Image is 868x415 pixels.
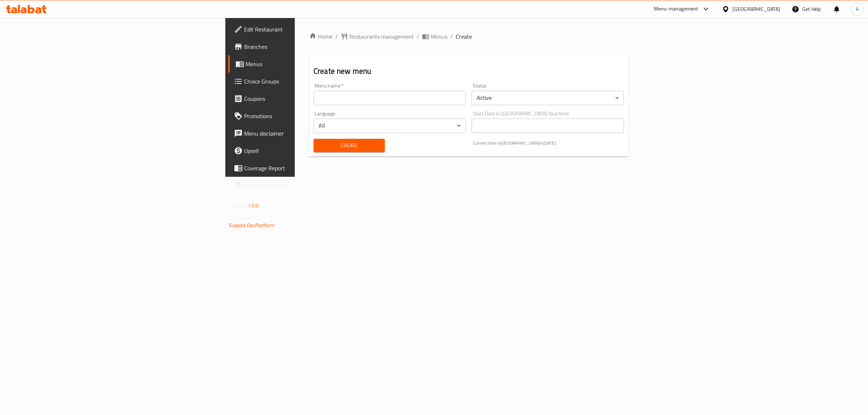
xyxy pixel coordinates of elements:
[450,32,453,41] li: /
[228,159,370,177] a: Coverage Report
[732,5,780,13] div: [GEOGRAPHIC_DATA]
[244,42,365,51] span: Branches
[456,32,472,41] span: Create
[314,66,624,77] h2: Create new menu
[244,77,365,86] span: Choice Groups
[244,94,365,103] span: Coupons
[314,91,466,105] input: Please enter Menu name
[228,107,370,125] a: Promotions
[417,32,419,41] li: /
[314,119,466,133] div: All
[422,32,447,41] a: Menus
[246,60,365,68] span: Menus
[319,141,379,150] span: Create
[472,91,624,105] div: Active
[349,32,414,41] span: Restaurants management
[228,90,370,107] a: Coupons
[248,201,259,210] span: 1.0.0
[244,129,365,138] span: Menu disclaimer
[229,201,247,210] span: Version:
[228,38,370,55] a: Branches
[228,55,370,73] a: Menus
[244,164,365,172] span: Coverage Report
[244,112,365,120] span: Promotions
[229,221,275,230] a: Support.OpsPlatform
[228,177,370,194] a: Grocery Checklist
[314,139,385,152] button: Create
[309,32,628,41] nav: breadcrumb
[244,181,365,190] span: Grocery Checklist
[654,5,698,13] div: Menu-management
[244,146,365,155] span: Upsell
[228,73,370,90] a: Choice Groups
[856,5,859,13] span: A
[341,32,414,41] a: Restaurants management
[228,125,370,142] a: Menu disclaimer
[229,213,262,223] span: Get support on:
[228,142,370,159] a: Upsell
[244,25,365,34] span: Edit Restaurant
[431,32,447,41] span: Menus
[228,21,370,38] a: Edit Restaurant
[473,140,624,146] p: Current time in [GEOGRAPHIC_DATA] is [DATE]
